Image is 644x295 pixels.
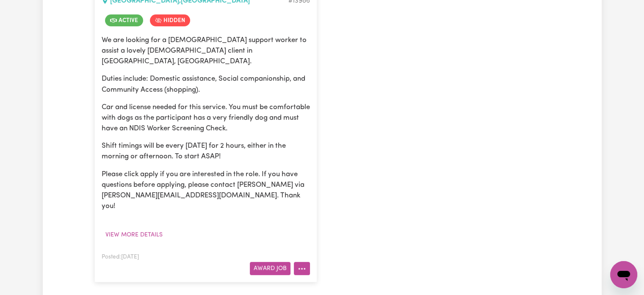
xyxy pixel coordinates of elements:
iframe: Button to launch messaging window [610,261,637,288]
span: Job is hidden [150,14,190,26]
button: More options [294,262,310,275]
p: Car and license needed for this service. You must be comfortable with dogs as the participant has... [102,102,310,134]
span: Job is active [105,14,143,26]
p: Please click apply if you are interested in the role. If you have questions before applying, plea... [102,169,310,212]
p: Shift timings will be every [DATE] for 2 hours, either in the morning or afternoon. To start ASAP! [102,140,310,162]
button: Award Job [250,262,290,275]
button: View more details [102,228,166,242]
span: Posted: [DATE] [102,254,139,260]
p: We are looking for a [DEMOGRAPHIC_DATA] support worker to assist a lovely [DEMOGRAPHIC_DATA] clie... [102,35,310,67]
p: Duties include: Domestic assistance, Social companionship, and Community Access (shopping). [102,73,310,95]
